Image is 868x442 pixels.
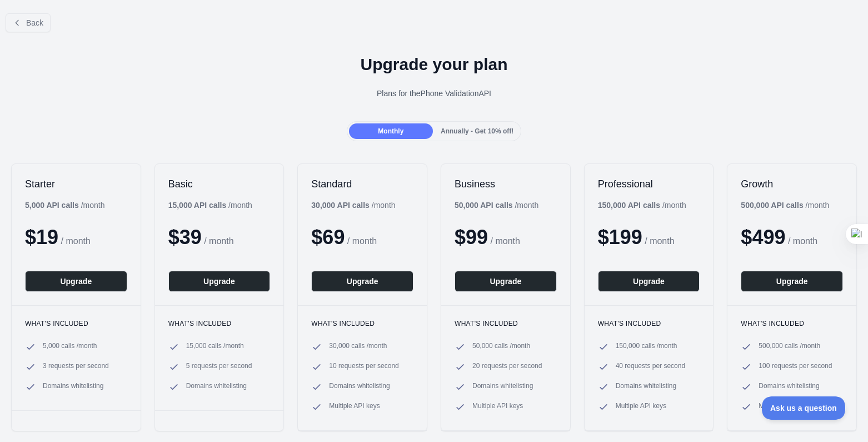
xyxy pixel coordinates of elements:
button: Upgrade [311,271,413,292]
button: Upgrade [455,271,557,292]
span: / month [491,236,520,246]
span: / month [645,236,674,246]
iframe: Toggle Customer Support [762,396,846,420]
span: $ 199 [598,226,642,249]
span: $ 99 [455,226,488,249]
span: $ 69 [311,226,345,249]
span: / month [347,236,377,246]
button: Upgrade [598,271,700,292]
